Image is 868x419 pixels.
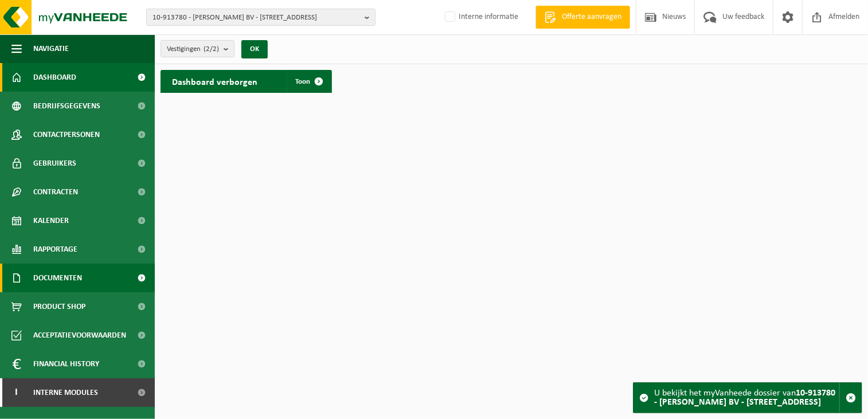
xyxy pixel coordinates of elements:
span: Vestigingen [167,41,219,58]
span: Product Shop [33,292,85,321]
span: Financial History [33,350,99,378]
span: Kalender [33,206,69,235]
button: Vestigingen(2/2) [161,40,234,57]
span: Acceptatievoorwaarden [33,321,126,350]
span: Toon [296,78,311,85]
span: Gebruikers [33,149,76,178]
strong: 10-913780 - [PERSON_NAME] BV - [STREET_ADDRESS] [654,389,835,407]
span: Rapportage [33,235,77,264]
span: Contactpersonen [33,120,100,149]
label: Interne informatie [443,9,518,26]
span: Documenten [33,264,82,292]
button: 10-913780 - [PERSON_NAME] BV - [STREET_ADDRESS] [146,9,376,26]
a: Toon [287,70,331,93]
span: I [11,378,22,407]
span: Contracten [33,178,78,206]
div: U bekijkt het myVanheede dossier van [654,383,839,413]
button: OK [241,40,268,58]
span: Bedrijfsgegevens [33,92,100,120]
span: Navigatie [33,34,69,63]
a: Offerte aanvragen [535,6,630,29]
span: Interne modules [33,378,98,407]
span: Dashboard [33,63,76,92]
h2: Dashboard verborgen [161,70,269,92]
span: Offerte aanvragen [559,11,624,23]
span: 10-913780 - [PERSON_NAME] BV - [STREET_ADDRESS] [153,9,360,26]
count: (2/2) [204,45,219,53]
